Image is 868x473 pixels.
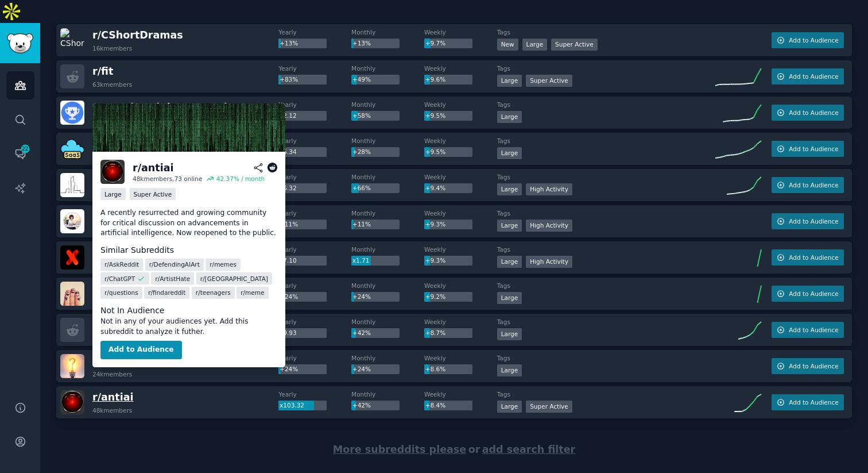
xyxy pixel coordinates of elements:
span: r/ teenagers [196,289,231,297]
button: Add to Audience [772,322,844,338]
dt: Weekly [424,318,497,326]
dt: Yearly [278,209,351,217]
img: Anti AI [92,103,285,152]
dt: Tags [497,64,715,72]
div: High Activity [526,256,572,268]
dt: Yearly [278,173,351,181]
span: Add to Audience [789,398,838,406]
span: x103.32 [280,402,304,409]
dt: Monthly [351,173,424,181]
span: +11% [352,221,371,228]
span: r/ findareddit [148,289,185,297]
dt: Yearly [278,282,351,290]
div: Large [497,147,522,159]
dt: Monthly [351,354,424,362]
div: Super Active [551,39,598,51]
span: +9.5% [425,112,445,119]
dt: Tags [497,245,715,253]
div: 63k members [92,80,132,89]
dt: Yearly [278,390,351,398]
span: r/ questions [104,289,138,297]
dt: Tags [497,137,715,145]
span: +24% [352,366,371,372]
button: Add to Audience [772,177,844,193]
span: x7.10 [280,257,297,264]
span: add search filter [482,444,575,455]
span: +9.5% [425,148,445,155]
dt: Monthly [351,101,424,109]
span: r/ AskReddit [104,260,139,268]
span: +8.6% [425,366,445,372]
img: HappyUpvote [60,282,84,306]
dt: Tags [497,101,715,109]
dd: Not in any of your audiences yet. Add this subreddit to analyze it futher. [100,317,277,337]
div: Super Active [526,401,572,413]
span: r/ meme [241,289,264,297]
dt: Weekly [424,354,497,362]
span: +9.2% [425,293,445,300]
dt: Tags [497,318,715,326]
img: antiai [100,160,125,184]
div: Super Active [130,188,176,200]
img: micro_saas [60,137,84,161]
dt: Weekly [424,101,497,109]
span: r/ antiai [92,391,133,403]
span: Add to Audience [789,217,838,225]
span: Add to Audience [789,181,838,189]
button: Add to Audience [772,68,844,84]
dt: Weekly [424,137,497,145]
button: Add to Audience [772,249,844,266]
dt: Weekly [424,245,497,253]
span: +24% [280,366,298,372]
span: +8.4% [425,402,445,409]
dt: Yearly [278,354,351,362]
dt: Monthly [351,28,424,36]
p: A recently resurrected and growing community for critical discussion on advancements in artificia... [100,208,277,239]
span: +66% [352,184,371,191]
dt: Monthly [351,318,424,326]
button: Add to Audience [772,394,844,410]
div: Large [497,401,522,413]
dt: Tags [497,354,715,362]
span: x9.93 [280,329,297,336]
dt: Weekly [424,64,497,72]
span: r/ ChatGPT [104,275,135,283]
span: +13% [352,40,371,47]
dt: Similar Subreddits [100,244,277,256]
span: 22 [20,145,30,153]
span: x5.34 [280,148,297,155]
div: 48k members, 73 online [133,175,202,183]
button: Add to Audience [772,32,844,48]
button: Add to Audience [772,105,844,121]
span: +49% [352,76,371,83]
div: Large [497,364,522,376]
dt: Yearly [278,318,351,326]
div: Large [497,292,522,304]
button: Add to Audience [100,341,182,359]
span: +9.7% [425,40,445,47]
span: x6.32 [280,184,297,191]
img: antiai [60,390,84,414]
dt: Weekly [424,282,497,290]
dt: Weekly [424,209,497,217]
button: Add to Audience [772,286,844,302]
div: High Activity [526,220,572,232]
span: r/ memes [210,260,237,268]
span: +8.7% [425,329,445,336]
dt: Weekly [424,390,497,398]
dt: Yearly [278,64,351,72]
span: Add to Audience [789,362,838,370]
span: +42% [352,402,371,409]
span: +83% [280,76,298,83]
span: Add to Audience [789,109,838,117]
div: Large [497,328,522,340]
span: r/ DefendingAIArt [149,260,200,268]
span: Add to Audience [789,253,838,262]
div: Large [497,111,522,123]
span: +13% [280,40,298,47]
dt: Tags [497,282,715,290]
a: 22 [6,140,34,168]
span: Add to Audience [789,36,838,44]
button: Add to Audience [772,141,844,157]
dt: Monthly [351,64,424,72]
